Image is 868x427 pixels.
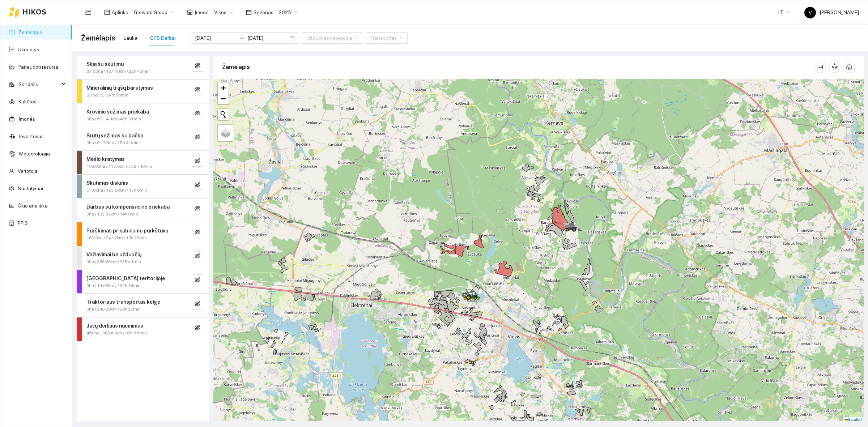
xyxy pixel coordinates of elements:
[77,222,209,246] div: Purškimas prikabinamu purkštuvu160.9ha / 74.92km / 10h 28mineye-invisible
[150,34,176,42] div: GPS Darbai
[85,9,92,16] span: menu-fold
[844,418,862,423] a: Leaflet
[134,7,174,18] span: Groward Group
[77,317,209,341] div: Javų derliaus nuėmimas450ha / 369.61km / 93h 55mineye-invisible
[195,301,200,308] span: eye-invisible
[192,203,203,214] button: eye-invisible
[86,68,150,75] span: 87.65ha / 187.18km / 22h 40min
[254,8,275,16] span: Sezonas :
[221,94,226,103] span: −
[192,60,203,72] button: eye-invisible
[192,274,203,286] button: eye-invisible
[218,93,229,104] a: Zoom out
[86,282,141,289] span: 0ha / 14.03km / 134h 19min
[19,133,44,139] a: Inventorius
[81,5,95,20] button: menu-fold
[77,198,209,222] div: Darbas su kompensacine priekaba0ha / 122.32km / 14h 9mineye-invisible
[18,168,39,174] a: Vartotojai
[218,82,229,93] a: Zoom in
[192,108,203,119] button: eye-invisible
[195,325,200,332] span: eye-invisible
[86,187,147,194] span: 57.86ha / 193.98km / 13h 6min
[247,34,288,42] input: Pabaigos data
[77,294,209,317] div: Traktoriaus transportas kelyje0ha / 249.29km / 28h 27mineye-invisible
[19,151,50,157] a: Meteorologija
[77,56,209,79] div: Sėja su skutimu87.65ha / 187.18km / 22h 40mineye-invisible
[77,175,209,198] div: Skutimas diskinis57.86ha / 193.98km / 13h 6mineye-invisible
[187,9,193,15] span: shop
[86,252,141,257] strong: Važiavimai be užduočių
[192,155,203,167] button: eye-invisible
[195,205,200,212] span: eye-invisible
[86,211,138,218] span: 0ha / 122.32km / 14h 9min
[77,127,209,151] div: Srutų vežimas su bačka0ha / 61.72km / 25h 41mineye-invisible
[86,323,143,329] strong: Javų derliaus nuėmimas
[195,86,200,93] span: eye-invisible
[18,185,43,191] a: Nustatymai
[195,8,210,16] span: Įmonė :
[18,64,60,70] a: Panaudoti resursai
[86,330,147,337] span: 450ha / 369.61km / 93h 55min
[195,229,200,236] span: eye-invisible
[86,259,141,265] span: 0ha / 486.66km / 235h 1min
[195,253,200,260] span: eye-invisible
[86,276,165,281] strong: [GEOGRAPHIC_DATA] teritorijoje
[218,125,234,141] a: Layers
[86,109,149,115] strong: Krovinio vežimas priekaba
[18,203,48,209] a: Ūkio analitika
[86,204,170,210] strong: Darbas su kompensacine priekaba
[246,9,252,15] span: calendar
[86,299,160,305] strong: Traktoriaus transportas kelyje
[192,227,203,238] button: eye-invisible
[112,8,129,16] span: Aplinka :
[18,116,35,122] a: Įmonės
[86,235,147,242] span: 160.9ha / 74.92km / 10h 28min
[192,298,203,309] button: eye-invisible
[86,140,139,146] span: 0ha / 61.72km / 25h 41min
[86,306,141,313] span: 0ha / 249.29km / 28h 27min
[195,134,200,141] span: eye-invisible
[18,47,39,52] a: Užduotys
[81,32,115,44] span: Žemėlapis
[218,109,229,120] button: Initiate a new search
[77,246,209,270] div: Važiavimai be užduočių0ha / 486.66km / 235h 1mineye-invisible
[86,180,128,186] strong: Skutimas diskinis
[815,64,826,70] span: column-width
[195,34,236,42] input: Pradžios data
[195,63,200,69] span: eye-invisible
[279,7,298,18] span: 2025
[195,110,200,117] span: eye-invisible
[86,228,168,234] strong: Purškimas prikabinamu purkštuvu
[86,85,153,91] strong: Mineralinių trąšų barstymas
[86,92,128,99] span: 0.7ha / 0.19km / 6min
[195,182,200,189] span: eye-invisible
[214,7,233,18] span: Visos
[124,34,139,42] div: Laukai
[221,83,226,92] span: +
[18,220,28,226] a: PPIS
[18,99,37,104] a: Kultūros
[86,116,141,123] span: 0ha / 521.41km / 48h 31min
[778,7,790,18] span: LT
[192,84,203,95] button: eye-invisible
[804,9,859,15] span: [PERSON_NAME]
[18,77,60,91] span: Sandėlis
[192,322,203,333] button: eye-invisible
[104,9,110,15] span: layout
[814,61,826,73] button: column-width
[809,7,812,18] span: V
[77,80,209,103] div: Mineralinių trąšų barstymas0.7ha / 0.19km / 6mineye-invisible
[86,156,125,162] strong: Mėšlo kratymas
[18,29,42,35] a: Žemėlapis
[195,277,200,284] span: eye-invisible
[192,251,203,262] button: eye-invisible
[239,35,244,41] span: to
[192,179,203,191] button: eye-invisible
[86,163,152,170] span: 108.82ha / 115.02km / 32h 40min
[222,57,814,77] div: Žemėlapis
[77,151,209,174] div: Mėšlo kratymas108.82ha / 115.02km / 32h 40mineye-invisible
[195,158,200,165] span: eye-invisible
[239,35,244,41] span: swap-right
[86,133,143,138] strong: Srutų vežimas su bačka
[192,132,203,143] button: eye-invisible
